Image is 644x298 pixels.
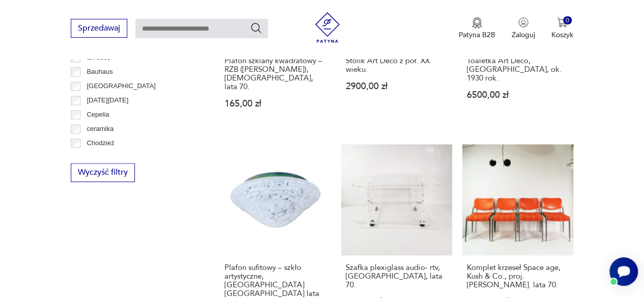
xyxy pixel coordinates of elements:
[609,257,638,286] iframe: Smartsupp widget button
[71,19,127,38] button: Sprzedawaj
[459,17,495,40] button: Patyna B2B
[467,91,569,99] p: 6500,00 zł
[563,16,572,25] div: 0
[87,123,114,134] p: ceramika
[459,30,495,40] p: Patyna B2B
[512,17,535,40] button: Zaloguj
[346,57,447,74] h3: Stolik Art Deco z poł. XX wieku.
[87,152,112,163] p: Ćmielów
[557,17,567,28] img: Ikona koszyka
[87,95,128,106] p: [DATE][DATE]
[312,12,343,43] img: Patyna - sklep z meblami i dekoracjami vintage
[346,82,447,91] p: 2900,00 zł
[459,17,495,40] a: Ikona medaluPatyna B2B
[225,99,326,108] p: 165,00 zł
[87,138,114,149] p: Chodzież
[467,263,569,289] h3: Komplet krzeseł Space age, Kush & Co., proj. [PERSON_NAME]. lata 70.
[467,57,569,83] h3: Toaletka Art Deco, [GEOGRAPHIC_DATA], ok. 1930 rok.
[87,66,113,77] p: Bauhaus
[346,263,447,289] h3: Szafka plexiglass audio- rtv, [GEOGRAPHIC_DATA], lata 70.
[518,17,528,28] img: Ikonka użytkownika
[71,163,135,182] button: Wyczyść filtry
[71,25,127,33] a: Sprzedawaj
[87,109,109,120] p: Cepelia
[551,17,573,40] button: 0Koszyk
[512,30,535,40] p: Zaloguj
[551,30,573,40] p: Koszyk
[472,17,482,29] img: Ikona medalu
[250,22,262,34] button: Szukaj
[225,57,326,91] h3: Plafon szklany kwadratowy – RZB ([PERSON_NAME]), [DEMOGRAPHIC_DATA], lata 70.
[87,80,155,92] p: [GEOGRAPHIC_DATA]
